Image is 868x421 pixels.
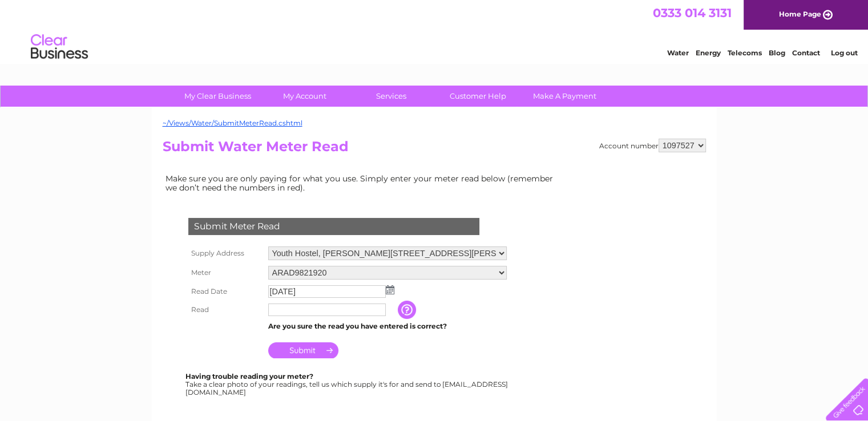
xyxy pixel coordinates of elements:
a: Customer Help [431,86,525,107]
th: Meter [185,263,265,282]
input: Information [398,301,418,319]
th: Read [185,301,265,319]
a: My Account [257,86,352,107]
td: Are you sure the read you have entered is correct? [265,319,510,334]
a: ~/Views/Water/SubmitMeterRead.cshtml [163,119,302,127]
th: Read Date [185,282,265,301]
img: logo.png [30,30,88,64]
td: Make sure you are only paying for what you use. Simply enter your meter read below (remember we d... [163,171,562,195]
div: Submit Meter Read [188,218,479,235]
input: Submit [268,342,338,358]
div: Take a clear photo of your readings, tell us which supply it's for and send to [EMAIL_ADDRESS][DO... [185,373,510,396]
div: Account number [599,139,706,152]
a: My Clear Business [171,86,265,107]
img: ... [386,285,394,294]
a: Energy [696,48,721,57]
div: Clear Business is a trading name of Verastar Limited (registered in [GEOGRAPHIC_DATA] No. 3667643... [165,6,704,55]
a: Services [344,86,438,107]
a: Make A Payment [518,86,612,107]
a: Blog [769,48,785,57]
a: Water [667,48,689,57]
th: Supply Address [185,244,265,263]
a: Telecoms [728,48,762,57]
b: Having trouble reading your meter? [185,372,313,380]
h2: Submit Water Meter Read [163,139,706,160]
a: Contact [792,48,820,57]
a: Log out [830,48,857,57]
a: 0333 014 3131 [653,6,732,20]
